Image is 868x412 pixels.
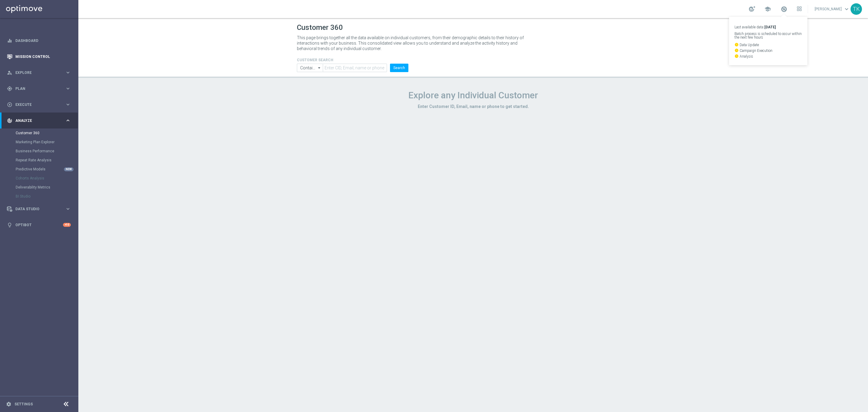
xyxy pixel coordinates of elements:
[16,192,78,201] div: BI Studio
[734,43,802,47] p: Data Update
[851,3,862,15] div: TK
[7,206,65,212] div: Data Studio
[734,32,802,39] p: Batch process is scheduled to occur within the next few hours
[843,6,850,12] span: keyboard_arrow_down
[7,118,65,123] div: Analyze
[7,207,71,211] button: Data Studio keyboard_arrow_right
[297,104,649,109] h3: Enter Customer ID, Email, name or phone to get started.
[16,167,63,172] a: Predictive Models
[7,54,71,59] button: Mission Control
[15,217,63,233] a: Optibot
[15,49,71,65] a: Mission Control
[6,401,11,407] i: settings
[7,118,71,123] button: track_changes Analyze keyboard_arrow_right
[7,86,71,91] button: gps_fixed Plan keyboard_arrow_right
[390,64,408,72] button: Search
[734,54,739,58] i: watch_later
[764,6,771,12] span: school
[7,102,65,107] div: Execute
[734,43,739,47] i: watch_later
[764,25,776,29] strong: [DATE]
[16,165,78,174] div: Predictive Models
[16,140,63,144] a: Marketing Plan Explorer
[323,64,387,72] input: Enter CID, Email, name or phone
[734,25,802,29] p: Last available data:
[16,185,63,190] a: Deliverability Metrics
[16,131,63,135] a: Customer 360
[16,156,78,165] div: Repeat Rate Analysis
[15,71,65,74] span: Explore
[65,70,71,75] i: keyboard_arrow_right
[7,70,71,75] button: person_search Explore keyboard_arrow_right
[7,118,12,123] i: track_changes
[16,138,78,147] div: Marketing Plan Explorer
[7,70,12,75] i: person_search
[15,87,65,90] span: Plan
[734,48,739,52] i: watch_later
[734,54,802,58] p: Analysis
[316,64,322,72] i: arrow_drop_down
[734,48,802,52] p: Campaign Execution
[814,5,851,14] a: [PERSON_NAME]keyboard_arrow_down
[297,35,529,51] p: This page brings together all the data available on individual customers, from their demographic ...
[16,128,78,138] div: Customer 360
[7,223,71,227] button: lightbulb Optibot +10
[15,103,65,106] span: Execute
[7,70,65,75] div: Explore
[297,23,649,32] h1: Customer 360
[297,90,649,101] h1: Explore any Individual Customer
[15,33,71,49] a: Dashboard
[63,223,71,227] div: +10
[64,167,74,171] div: NEW
[7,38,71,43] button: equalizer Dashboard
[65,118,71,123] i: keyboard_arrow_right
[65,86,71,91] i: keyboard_arrow_right
[7,102,12,107] i: play_circle_outline
[297,64,323,72] input: Contains
[7,222,12,228] i: lightbulb
[7,86,12,91] i: gps_fixed
[65,206,71,212] i: keyboard_arrow_right
[16,149,63,154] a: Business Performance
[297,58,408,62] h4: CUSTOMER SEARCH
[16,158,63,163] a: Repeat Rate Analysis
[15,207,65,211] span: Data Studio
[7,49,71,65] div: Mission Control
[16,174,78,183] div: Cohorts Analysis
[7,217,71,233] div: Optibot
[780,5,788,14] a: Last available data:[DATE] Batch process is scheduled to occur within the next few hours watch_la...
[7,102,71,107] button: play_circle_outline Execute keyboard_arrow_right
[15,119,65,122] span: Analyze
[16,147,78,156] div: Business Performance
[16,183,78,192] div: Deliverability Metrics
[7,38,12,43] i: equalizer
[65,102,71,107] i: keyboard_arrow_right
[14,402,33,406] a: Settings
[7,86,65,91] div: Plan
[7,33,71,49] div: Dashboard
